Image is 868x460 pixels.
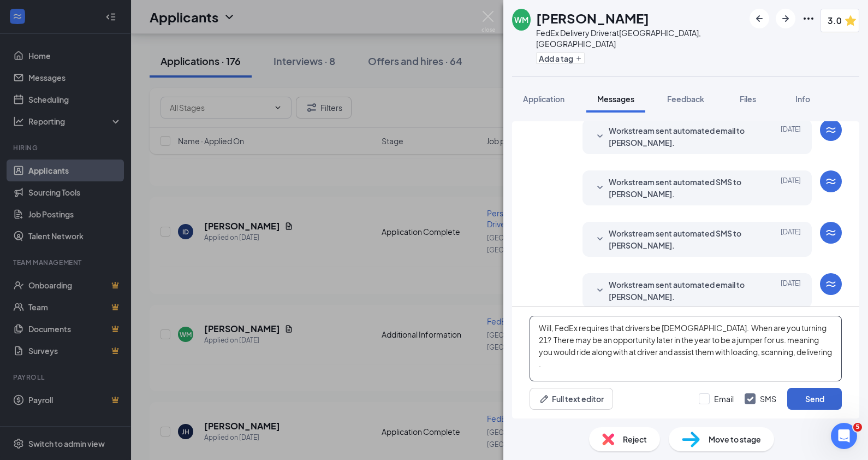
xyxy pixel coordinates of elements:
[530,316,842,381] textarea: Will, FedEx requires that drivers be [DEMOGRAPHIC_DATA]. When are you turning 21? There may be an...
[795,94,810,104] span: Info
[824,278,837,291] svg: WorkstreamLogo
[609,176,752,200] span: Workstream sent automated SMS to [PERSON_NAME].
[609,227,752,251] span: Workstream sent automated SMS to [PERSON_NAME].
[781,279,801,303] span: [DATE]
[536,27,744,49] div: FedEx Delivery Driver at [GEOGRAPHIC_DATA], [GEOGRAPHIC_DATA]
[824,226,837,239] svg: WorkstreamLogo
[536,9,649,27] h1: [PERSON_NAME]
[802,12,815,25] svg: Ellipses
[523,94,564,104] span: Application
[609,279,752,303] span: Workstream sent automated email to [PERSON_NAME].
[536,52,585,64] button: PlusAdd a tag
[824,123,837,137] svg: WorkstreamLogo
[753,12,766,25] svg: ArrowLeftNew
[781,125,801,149] span: [DATE]
[776,9,795,28] button: ArrowRight
[853,423,862,432] span: 5
[750,9,769,28] button: ArrowLeftNew
[623,433,647,445] span: Reject
[787,388,842,410] button: Send
[530,388,613,410] button: Full text editorPen
[575,55,582,62] svg: Plus
[609,125,752,149] span: Workstream sent automated email to [PERSON_NAME].
[514,14,528,25] div: WM
[824,175,837,188] svg: WorkstreamLogo
[709,433,761,445] span: Move to stage
[593,181,607,194] svg: SmallChevronDown
[593,233,607,246] svg: SmallChevronDown
[828,14,842,27] span: 3.0
[593,284,607,297] svg: SmallChevronDown
[593,130,607,143] svg: SmallChevronDown
[597,94,634,104] span: Messages
[831,423,857,449] iframe: Intercom live chat
[781,176,801,200] span: [DATE]
[781,227,801,251] span: [DATE]
[779,12,792,25] svg: ArrowRight
[667,94,704,104] span: Feedback
[740,94,756,104] span: Files
[539,393,550,404] svg: Pen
